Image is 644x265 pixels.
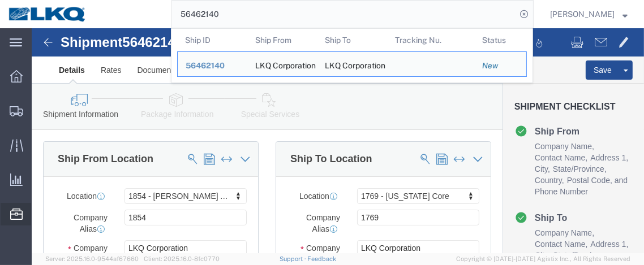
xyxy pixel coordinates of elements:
span: Krisann Metzger [550,8,615,20]
span: Client: 2025.16.0-8fc0770 [144,255,220,262]
div: LKQ Corporation [255,52,310,76]
a: Support [280,255,308,262]
th: Ship To [317,29,387,51]
th: Ship ID [177,29,247,51]
th: Status [474,29,527,51]
span: Copyright © [DATE]-[DATE] Agistix Inc., All Rights Reserved [456,254,630,264]
th: Ship From [247,29,317,51]
img: logo [8,6,87,23]
span: Server: 2025.16.0-9544af67660 [45,255,139,262]
th: Tracking Nu. [387,29,475,51]
div: LKQ Corporation [325,52,379,76]
input: Search for shipment number, reference number [172,1,516,28]
div: New [482,60,518,72]
a: Feedback [307,255,336,262]
iframe: FS Legacy Container [32,28,644,253]
button: [PERSON_NAME] [549,7,628,21]
span: 56462140 [186,61,225,70]
table: Search Results [177,29,533,82]
div: 56462140 [186,60,239,72]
